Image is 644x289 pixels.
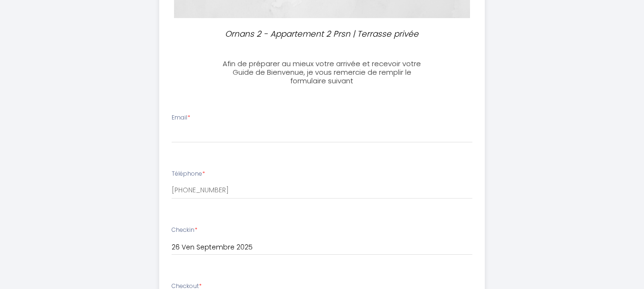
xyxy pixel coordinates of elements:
[172,113,190,122] label: Email
[220,28,424,40] p: Ornans 2 - Appartement 2 Prsn | Terrasse privée
[172,226,197,235] label: Checkin
[216,60,428,85] h3: Afin de préparer au mieux votre arrivée et recevoir votre Guide de Bienvenue, je vous remercie de...
[172,169,205,179] label: Téléphone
